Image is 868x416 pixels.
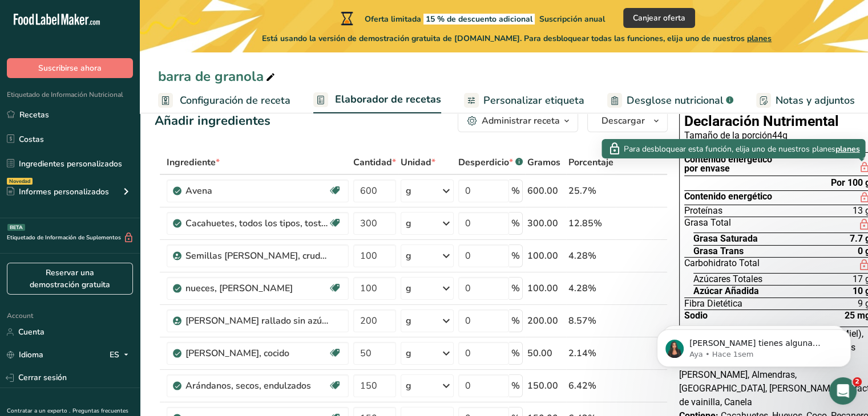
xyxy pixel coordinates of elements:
span: Tamaño de la porción [684,130,772,141]
span: 15 % de descuento adicional [423,14,535,25]
span: Configuración de receta [180,93,290,108]
a: Idioma [7,345,43,365]
div: Avena [185,184,328,198]
a: Configuración de receta [158,88,290,113]
span: Suscribirse ahora [38,62,102,74]
div: g [406,346,411,360]
div: Informes personalizados [7,186,109,198]
span: Carbohidrato Total [684,259,760,272]
div: Semillas [PERSON_NAME], crudas [185,249,328,263]
div: 600.00 [527,184,564,198]
span: Personalizar etiqueta [483,93,584,108]
span: Ingrediente [167,156,220,169]
div: 2.14% [568,346,613,360]
div: 50.00 [527,346,564,360]
div: 12.85% [568,217,613,230]
span: Para desbloquear esta función, elija uno de nuestros planes [623,143,835,155]
span: Unidad [401,156,435,169]
span: Suscripción anual [539,14,605,25]
div: Añadir ingredientes [155,112,271,130]
button: Canjear oferta [623,8,695,28]
div: 8.57% [568,314,613,328]
div: 300.00 [527,217,564,230]
a: Reservar una demostración gratuita [7,263,133,295]
div: 6.42% [568,379,613,393]
span: 2 [853,377,862,386]
div: g [406,282,411,295]
div: Administrar receta [482,114,560,128]
span: Gramos [527,156,560,169]
div: 150.00 [527,379,564,393]
span: Grasa Trans [693,247,744,256]
span: Descargar [601,114,645,128]
a: Personalizar etiqueta [464,88,584,113]
span: Azúcar Añadida [693,287,759,296]
span: Notas y adjuntos [776,93,855,108]
div: g [406,314,411,328]
div: g [406,184,411,198]
div: [PERSON_NAME], cocido [185,346,328,360]
div: g [406,249,411,263]
div: 200.00 [527,314,564,328]
span: Fibra Dietética [684,299,742,308]
button: Suscribirse ahora [7,58,133,78]
span: Porcentaje [568,156,613,169]
iframe: Intercom notifications mensaje [640,305,868,385]
span: Desglose nutricional [627,93,724,108]
span: planes [835,143,859,155]
a: Notas y adjuntos [756,88,855,113]
span: Grasa Total [684,218,731,231]
a: Elaborador de recetas [313,87,441,114]
div: [PERSON_NAME] rallado sin azúcar [185,314,328,328]
div: Arándanos, secos, endulzados [185,379,328,393]
div: Novedad [7,178,33,185]
span: planes [747,33,772,44]
span: Elaborador de recetas [335,92,441,107]
iframe: Intercom live chat [829,377,857,405]
span: Está usando la versión de demostración gratuita de [DOMAIN_NAME]. Para desbloquear todas las func... [262,32,772,44]
a: Contratar a un experto . [7,407,70,415]
div: Oferta limitada [338,11,605,25]
button: Descargar [587,109,668,132]
div: barra de granola [158,66,277,87]
div: Desperdicio [458,156,523,169]
span: Grasa Saturada [693,234,758,243]
div: 4.28% [568,249,613,263]
div: ES [110,348,133,362]
div: Contenido energético por envase [684,155,772,174]
div: g [406,379,411,393]
div: g [406,217,411,230]
button: Administrar receta [458,109,578,132]
span: Cantidad [353,156,396,169]
a: Desglose nutricional [607,88,733,113]
div: nueces, [PERSON_NAME] [185,282,328,295]
div: 100.00 [527,282,564,295]
span: Canjear oferta [633,12,685,24]
span: Azúcares Totales [693,275,762,284]
div: 100.00 [527,249,564,263]
div: Cacahuetes, todos los tipos, tostados en aceite, sin sal [185,217,328,230]
span: Contenido energético [684,192,772,203]
div: BETA [7,224,25,231]
div: 4.28% [568,282,613,295]
div: 25.7% [568,184,613,198]
span: Proteínas [684,206,722,215]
